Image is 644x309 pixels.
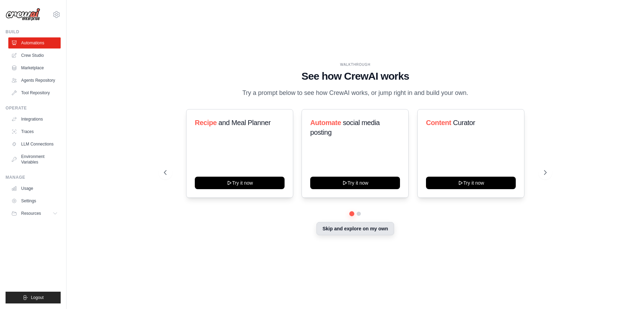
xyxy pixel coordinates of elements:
div: Operate [6,105,61,111]
span: Automate [310,119,341,126]
div: Build [6,29,61,35]
button: Skip and explore on my own [316,222,394,235]
button: Try it now [310,177,400,189]
a: Automations [8,37,61,48]
span: and Meal Planner [218,119,270,126]
button: Try it now [426,177,516,189]
a: Tool Repository [8,87,61,98]
h1: See how CrewAI works [164,70,547,82]
a: Usage [8,183,61,194]
iframe: Chat Widget [609,276,644,309]
img: Logo [6,8,40,21]
div: Manage [6,175,61,180]
button: Resources [8,208,61,219]
a: Agents Repository [8,75,61,86]
span: Curator [453,119,475,126]
span: Resources [21,211,41,216]
div: WALKTHROUGH [164,62,547,67]
a: Integrations [8,114,61,125]
span: Content [426,119,451,126]
a: Crew Studio [8,50,61,61]
span: Recipe [195,119,217,126]
button: Logout [6,292,61,303]
span: social media posting [310,119,380,136]
a: Settings [8,195,61,206]
a: Marketplace [8,62,61,73]
span: Logout [31,295,44,300]
a: LLM Connections [8,139,61,150]
a: Environment Variables [8,151,61,168]
button: Try it now [195,177,285,189]
a: Traces [8,126,61,137]
p: Try a prompt below to see how CrewAI works, or jump right in and build your own. [239,88,472,98]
